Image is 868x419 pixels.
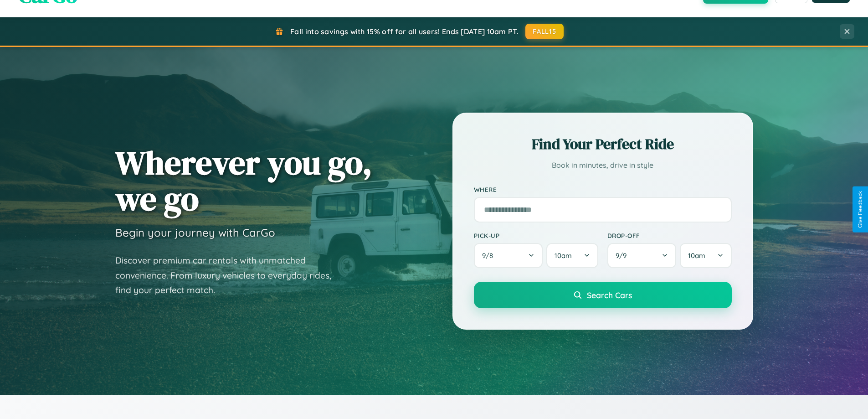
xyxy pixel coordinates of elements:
button: 10am [546,243,598,268]
button: 10am [680,243,731,268]
p: Discover premium car rentals with unmatched convenience. From luxury vehicles to everyday rides, ... [115,253,343,298]
button: 9/8 [474,243,543,268]
button: 9/9 [607,243,677,268]
span: 10am [555,251,572,260]
label: Where [474,186,732,193]
h3: Begin your journey with CarGo [115,226,275,239]
div: Give Feedback [857,191,863,228]
h1: Wherever you go, we go [115,145,372,217]
span: 9 / 8 [482,251,498,260]
span: 10am [688,251,705,260]
button: Search Cars [474,282,732,308]
h2: Find Your Perfect Ride [474,134,732,154]
label: Pick-up [474,232,598,239]
span: 9 / 9 [616,251,631,260]
span: Search Cars [587,290,632,300]
span: Fall into savings with 15% off for all users! Ends [DATE] 10am PT. [290,27,519,36]
label: Drop-off [607,232,732,239]
button: FALL15 [525,24,564,39]
p: Book in minutes, drive in style [474,159,732,172]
